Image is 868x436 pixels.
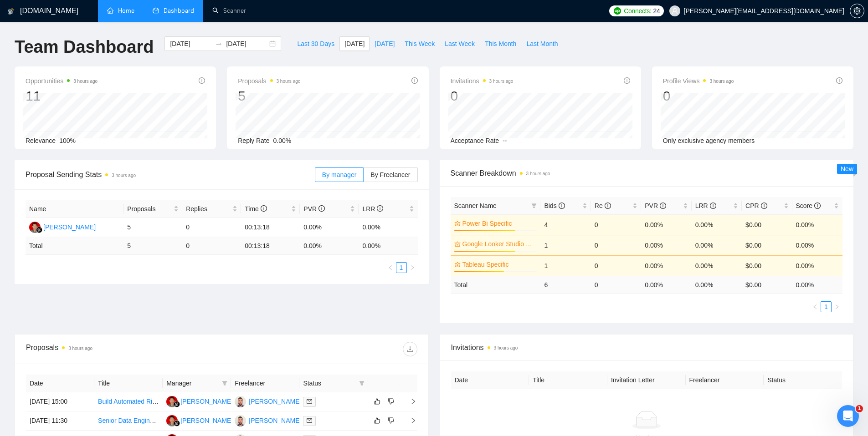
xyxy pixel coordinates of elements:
li: Next Page [407,262,418,273]
td: [DATE] 15:00 [26,392,94,411]
td: 0.00% [792,235,842,255]
button: left [810,301,821,312]
span: Reply Rate [238,137,269,144]
button: like [372,415,383,426]
td: $0.00 [742,214,792,235]
a: 1 [821,302,831,312]
span: right [403,417,416,424]
span: Re [595,202,611,209]
a: setting [850,7,864,15]
span: info-circle [761,203,767,209]
span: Invitations [451,76,514,86]
td: 0.00 % [300,237,359,255]
span: By Freelancer [370,171,410,178]
button: Last Month [521,36,563,51]
img: RS [166,396,178,407]
span: info-circle [710,203,716,209]
span: info-circle [836,77,842,84]
span: right [410,265,415,270]
span: Status [303,378,355,388]
a: RS[PERSON_NAME] [166,397,233,405]
div: [PERSON_NAME] [180,396,233,406]
div: 0 [663,87,734,105]
button: right [832,301,842,312]
span: dashboard [153,7,159,14]
td: 0.00% [641,255,691,276]
span: Last Month [526,39,558,49]
td: 4 [540,214,591,235]
a: homeHome [107,7,134,15]
img: NE [235,396,246,407]
td: 0.00% [359,218,417,237]
td: 00:13:18 [241,218,300,237]
span: info-circle [660,203,666,209]
td: 0 [591,276,641,294]
li: Previous Page [810,301,821,312]
span: 100% [59,137,76,144]
td: 0.00 % [359,237,417,255]
td: 0.00% [692,214,742,235]
td: 1 [540,235,591,255]
span: filter [359,380,365,386]
div: [PERSON_NAME] [249,416,301,426]
span: [DATE] [375,39,395,49]
span: setting [850,7,864,15]
time: 3 hours ago [68,346,92,351]
span: This Month [485,39,516,49]
td: 0.00 % [641,276,691,294]
button: This Month [480,36,521,51]
a: RS[PERSON_NAME] [29,223,96,230]
span: right [834,304,840,309]
li: 1 [821,301,832,312]
th: Status [764,371,842,389]
button: left [385,262,396,273]
span: 24 [653,6,660,16]
img: RS [29,222,41,233]
span: info-circle [377,205,383,212]
time: 3 hours ago [73,79,98,84]
span: Acceptance Rate [451,137,499,144]
div: 0 [451,87,514,105]
time: 3 hours ago [112,173,136,178]
span: Replies [186,204,231,214]
li: Previous Page [385,262,396,273]
span: PVR [645,202,666,209]
div: 5 [238,87,300,105]
span: Proposal Sending Stats [26,169,315,180]
span: like [374,417,380,424]
img: gigradar-bm.png [36,227,42,233]
span: info-circle [605,203,611,209]
span: New [841,165,853,172]
button: This Week [400,36,440,51]
button: [DATE] [370,36,400,51]
li: Next Page [832,301,842,312]
th: Title [94,375,163,392]
td: 00:13:18 [241,237,300,255]
span: PVR [303,205,325,213]
td: 0 [591,255,641,276]
input: End date [226,39,267,49]
span: to [215,40,222,47]
span: By manager [322,171,356,178]
td: 5 [123,237,182,255]
span: download [403,345,417,353]
td: $ 0.00 [742,276,792,294]
div: [PERSON_NAME] [43,222,96,232]
td: Senior Data Engineer - Power BI Attribution Architecture [94,411,163,431]
span: user [672,8,678,14]
span: -- [503,137,507,144]
span: mail [307,399,312,404]
span: crown [454,220,461,227]
img: upwork-logo.png [614,7,621,15]
td: 0 [182,237,241,255]
a: Senior Data Engineer - Power BI Attribution Architecture [98,417,256,424]
td: $0.00 [742,255,792,276]
td: 0 [591,214,641,235]
button: download [403,342,417,356]
td: 1 [540,255,591,276]
span: Proposals [127,204,172,214]
td: 0.00 % [792,276,842,294]
span: 1 [856,405,863,412]
th: Invitation Letter [607,371,686,389]
td: 6 [540,276,591,294]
